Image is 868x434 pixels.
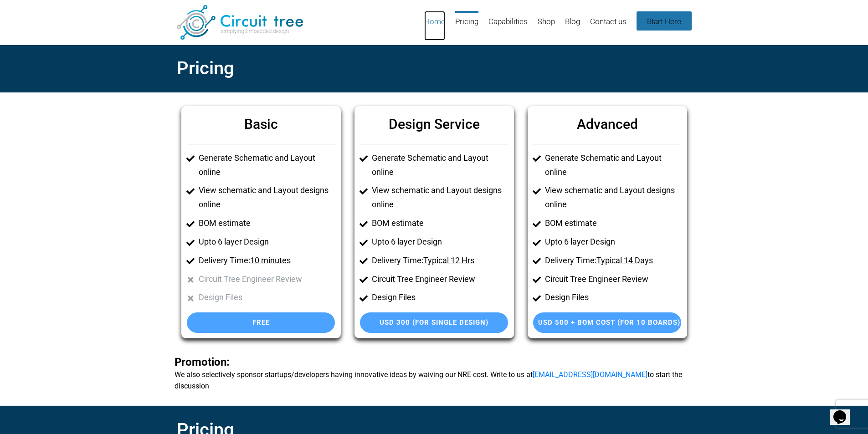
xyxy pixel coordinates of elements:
[372,184,508,212] li: View schematic and Layout designs online
[545,151,681,179] li: Generate Schematic and Layout online
[199,184,335,212] li: View schematic and Layout designs online
[538,11,555,41] a: Shop
[175,356,230,368] span: Promotion:
[545,254,681,268] li: Delivery Time:
[455,11,478,41] a: Pricing
[545,291,681,305] li: Design Files
[533,112,681,137] h6: Advanced
[590,11,627,41] a: Contact us
[545,184,681,212] li: View schematic and Layout designs online
[545,272,681,286] li: Circuit Tree Engineer Review
[177,5,303,40] img: Circuit Tree
[372,151,508,179] li: Generate Schematic and Layout online
[250,255,291,265] u: 10 minutes
[545,235,681,249] li: Upto 6 layer Design
[830,398,859,425] iframe: chat widget
[187,312,335,333] a: Free
[533,370,647,379] a: [EMAIL_ADDRESS][DOMAIN_NAME]
[372,235,508,249] li: Upto 6 layer Design
[565,11,580,41] a: Blog
[545,216,681,230] li: BOM estimate
[533,312,681,333] a: USD 500 + BOM Cost (For 10 Boards)
[199,235,335,249] li: Upto 6 layer Design
[372,272,508,286] li: Circuit Tree Engineer Review
[177,53,692,84] h2: Pricing
[360,312,508,333] a: USD 300 (For single Design)
[372,216,508,230] li: BOM estimate
[175,357,694,392] b: We also selectively sponsor startups/developers having innovative ideas by waiving our NRE cost. ...
[423,255,474,265] u: Typical 12 Hrs
[637,11,692,31] a: Start Here
[372,291,508,305] li: Design Files
[199,291,335,305] li: Design Files
[199,272,335,286] li: Circuit Tree Engineer Review
[360,112,508,137] h6: Design Service
[199,151,335,179] li: Generate Schematic and Layout online
[199,254,335,268] li: Delivery Time:
[596,255,653,265] u: Typical 14 Days
[199,216,335,230] li: BOM estimate
[424,11,445,41] a: Home
[488,11,528,41] a: Capabilities
[372,254,508,268] li: Delivery Time:
[187,112,335,137] h6: Basic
